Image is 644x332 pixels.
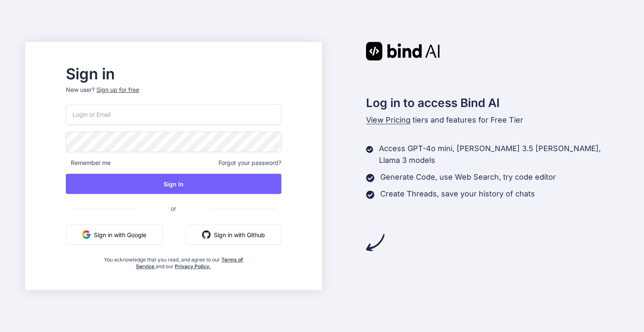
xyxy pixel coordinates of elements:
input: Login or Email [66,104,281,125]
button: Sign In [66,174,281,194]
p: tiers and features for Free Tier [366,114,619,126]
span: or [137,198,210,219]
a: Privacy Policy. [175,263,211,269]
p: Access GPT-4o mini, [PERSON_NAME] 3.5 [PERSON_NAME], Llama 3 models [379,143,619,166]
button: Sign in with Google [66,225,163,245]
h2: Log in to access Bind AI [366,94,619,112]
button: Sign in with Github [186,225,281,245]
img: arrow [366,233,384,252]
h2: Sign in [66,67,281,81]
div: Sign up for free [96,86,139,94]
span: View Pricing [366,115,410,124]
p: Generate Code, use Web Search, try code editor [380,171,556,183]
img: github [202,230,210,239]
div: You acknowledge that you read, and agree to our and our [101,251,245,270]
img: google [82,230,91,239]
span: Remember me [66,159,111,167]
a: Terms of Service [136,256,243,269]
p: Create Threads, save your history of chats [380,188,535,200]
img: Bind AI logo [366,42,440,60]
span: Forgot your password? [218,159,281,167]
p: New user? [66,86,281,104]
